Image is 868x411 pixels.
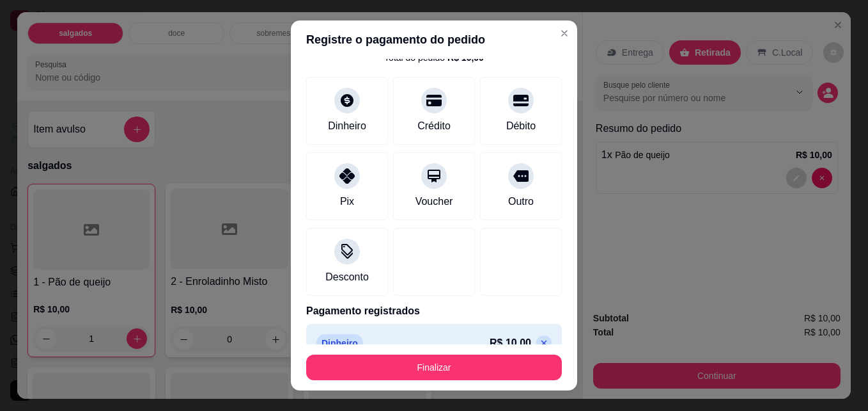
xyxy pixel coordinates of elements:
[316,334,363,352] p: Dinheiro
[490,335,531,351] p: R$ 10,00
[415,194,453,209] div: Voucher
[328,118,366,134] div: Dinheiro
[417,118,451,134] div: Crédito
[506,118,536,134] div: Débito
[554,23,575,44] button: Close
[325,270,369,285] div: Desconto
[340,194,354,209] div: Pix
[291,20,577,59] header: Registre o pagamento do pedido
[306,303,562,319] p: Pagamento registrados
[508,194,534,209] div: Outro
[306,355,562,380] button: Finalizar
